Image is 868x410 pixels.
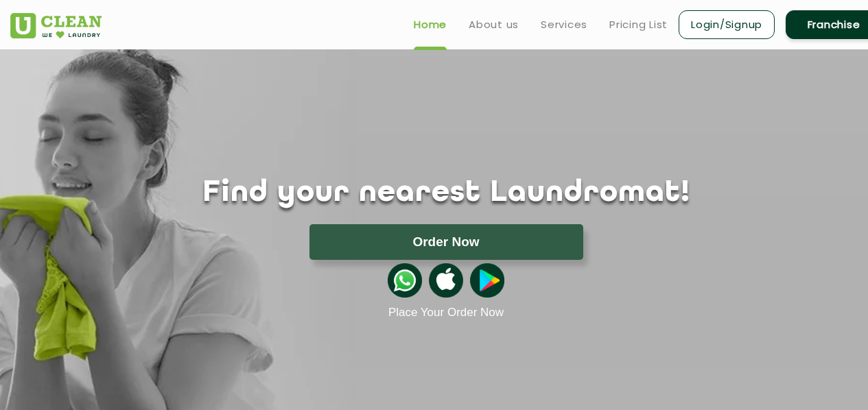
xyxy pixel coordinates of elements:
a: Home [414,16,447,33]
a: Login/Signup [679,10,775,39]
a: Services [541,16,587,33]
button: Order Now [309,224,583,260]
img: whatsappicon.png [388,263,422,298]
a: Pricing List [609,16,668,33]
img: UClean Laundry and Dry Cleaning [10,13,102,38]
img: apple-icon.png [429,263,463,298]
a: Place Your Order Now [388,306,504,319]
img: playstoreicon.png [470,263,504,298]
a: About us [469,16,519,33]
